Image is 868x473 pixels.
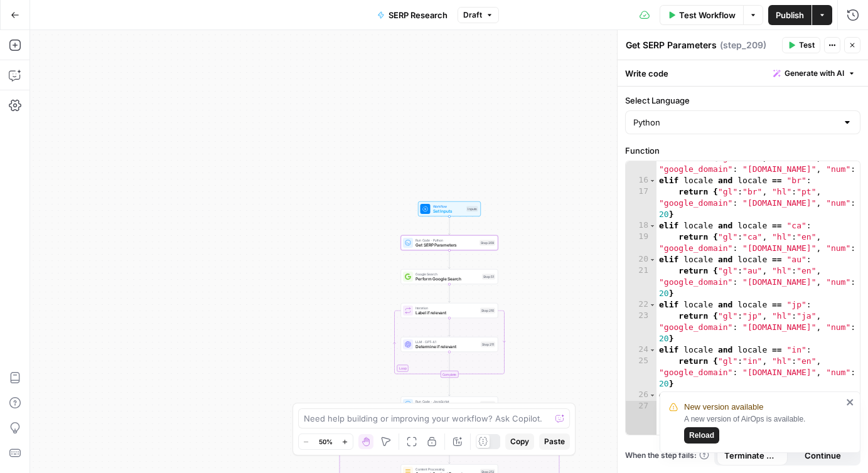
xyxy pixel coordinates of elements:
div: 17 [626,186,656,220]
span: Continue [805,449,841,462]
button: close [846,397,855,407]
div: Step 212 [480,401,495,407]
g: Edge from step_210-iteration-end to step_212 [449,378,451,396]
span: Test [799,40,815,51]
button: Generate with AI [768,65,860,82]
span: Publish [776,9,804,21]
button: Test Workflow [660,5,743,25]
div: 25 [626,356,656,390]
span: Get SERP Parameters [415,242,477,248]
span: Terminate Workflow [724,449,780,462]
div: WorkflowSet InputsInputs [401,201,498,216]
span: Toggle code folding, rows 26 through 27 [649,390,656,401]
textarea: Get SERP Parameters [626,39,717,51]
button: SERP Research [370,5,455,25]
span: Content Processing [415,467,478,472]
span: Label if relevant [415,310,478,316]
div: 20 [626,254,656,265]
span: Copy [510,436,529,447]
span: Google Search [415,272,480,277]
button: Paste [539,433,570,450]
g: Edge from start to step_209 [449,216,451,235]
div: Step 210 [480,308,495,314]
button: Reload [684,427,719,444]
div: 26 [626,390,656,401]
button: Draft [458,7,499,23]
span: LLM · GPT-4.1 [415,339,478,344]
div: 16 [626,175,656,186]
span: Toggle code folding, rows 22 through 23 [649,299,656,311]
g: Edge from step_210 to step_211 [449,318,451,336]
g: Edge from step_209 to step_51 [449,250,451,268]
div: Run Code · PythonGet SERP ParametersStep 209 [401,235,498,250]
div: Inputs [466,206,478,212]
div: Write code [618,60,868,86]
span: Run Code · JavaScript [415,399,478,404]
div: Step 51 [482,274,495,280]
div: 23 [626,311,656,344]
span: Toggle code folding, rows 24 through 25 [649,344,656,356]
span: Workflow [433,204,464,209]
span: Set Inputs [433,208,464,215]
span: Paste [544,436,565,447]
div: A new version of AirOps is available. [684,413,842,444]
g: Edge from step_89 to step_213 [449,445,451,464]
div: Complete [401,371,498,378]
span: SERP Research [388,9,447,21]
span: 50% [319,437,333,447]
span: Determine if relevant [415,344,478,350]
span: Toggle code folding, rows 18 through 19 [649,220,656,231]
span: Toggle code folding, rows 16 through 17 [649,175,656,186]
div: Google SearchPerform Google SearchStep 51 [401,269,498,284]
div: 22 [626,299,656,311]
div: 27 [626,401,656,435]
input: Python [633,116,837,129]
span: Generate with AI [785,68,844,79]
div: 15 [626,152,656,175]
span: Perform Google Search [415,276,480,282]
span: New version available [684,401,763,413]
span: Test Workflow [679,9,736,21]
div: LLM · GPT-4.1Determine if relevantStep 211 [401,337,498,352]
button: Continue [788,445,859,465]
g: Edge from step_51 to step_210 [449,284,451,302]
span: Reload [689,430,714,441]
button: Copy [505,433,534,450]
div: 19 [626,231,656,254]
span: Iteration [415,306,478,311]
span: Run Code · Python [415,238,477,243]
span: ( step_209 ) [720,39,766,51]
div: 21 [626,265,656,299]
button: Test [782,37,820,53]
button: Publish [768,5,812,25]
div: 18 [626,220,656,231]
label: Function [625,144,860,157]
div: LoopIterationLabel if relevantStep 210 [401,303,498,318]
span: Toggle code folding, rows 20 through 21 [649,254,656,265]
span: Draft [463,9,482,21]
div: Run Code · JavaScriptRemove irrelevantStep 212 [401,396,498,412]
label: Select Language [625,94,860,107]
div: 24 [626,344,656,356]
a: When the step fails: [625,450,709,461]
div: Step 211 [481,342,495,348]
div: Step 209 [480,240,495,246]
div: Complete [441,371,459,378]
